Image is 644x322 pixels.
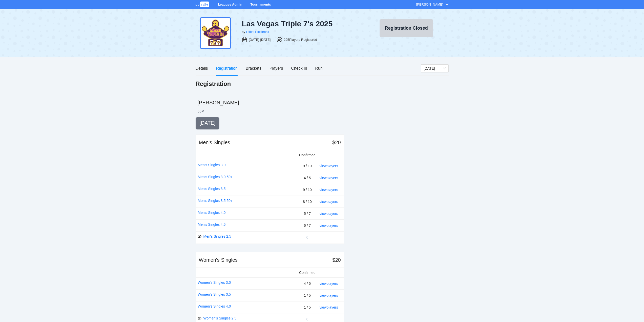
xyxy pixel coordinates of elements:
[196,80,231,88] h1: Registration
[199,139,230,146] div: Men's Singles
[198,109,204,114] li: 55 M
[320,164,338,168] a: view players
[332,256,341,263] div: $20
[297,219,318,231] td: 6 / 7
[198,222,226,227] a: Men's Singles 4.5
[424,65,446,72] span: Sunday
[320,200,338,204] a: view players
[200,17,231,49] img: tiple-sevens-24.png
[216,65,237,71] div: Registration
[297,301,318,313] td: 1 / 5
[297,160,318,172] td: 9 / 10
[198,316,201,320] span: eye-invisible
[198,174,233,180] a: Men's Singles 3.0 50+
[320,223,338,228] a: view players
[242,29,245,34] div: by
[203,234,231,239] a: Men's Singles 2.5
[320,176,338,180] a: view players
[198,304,231,309] a: Women's Singles 4.0
[297,150,318,160] td: Confirmed
[198,198,233,203] a: Men's Singles 3.5 50+
[242,19,360,28] div: Las Vegas Triple 7's 2025
[380,19,433,37] button: Registration Closed
[297,268,318,278] td: Confirmed
[246,65,261,71] div: Brackets
[320,281,338,286] a: view players
[198,280,231,285] a: Women's Singles 3.0
[320,212,338,216] a: view players
[200,120,216,126] span: [DATE]
[320,305,338,309] a: view players
[249,37,271,42] div: [DATE]-[DATE]
[445,3,449,6] span: down
[320,188,338,192] a: view players
[246,30,269,34] a: Excel Pickleball
[198,99,449,106] h2: [PERSON_NAME]
[198,210,226,215] a: Men's Singles 4.0
[198,186,226,192] a: Men's Singles 3.5
[306,235,308,239] span: 0
[297,207,318,219] td: 5 / 7
[291,65,307,71] div: Check In
[196,3,210,6] a: pbrally
[416,2,443,7] div: [PERSON_NAME]
[196,65,208,71] div: Details
[198,235,201,238] span: eye-invisible
[198,292,231,297] a: Women's Singles 3.5
[297,196,318,207] td: 8 / 10
[332,139,341,146] div: $20
[198,162,226,168] a: Men's Singles 3.0
[297,277,318,289] td: 4 / 5
[250,3,271,6] a: Tournaments
[297,172,318,184] td: 4 / 5
[306,317,308,321] span: 0
[320,293,338,297] a: view players
[199,256,238,263] div: Women's Singles
[297,184,318,196] td: 9 / 10
[196,3,200,6] span: pb
[218,3,242,6] a: Leagues Admin
[269,65,283,71] div: Players
[203,315,237,321] a: Women's Singles 2.5
[284,37,317,42] div: 295 Players Registered
[297,289,318,301] td: 1 / 5
[315,65,323,71] div: Run
[200,2,209,7] span: rally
